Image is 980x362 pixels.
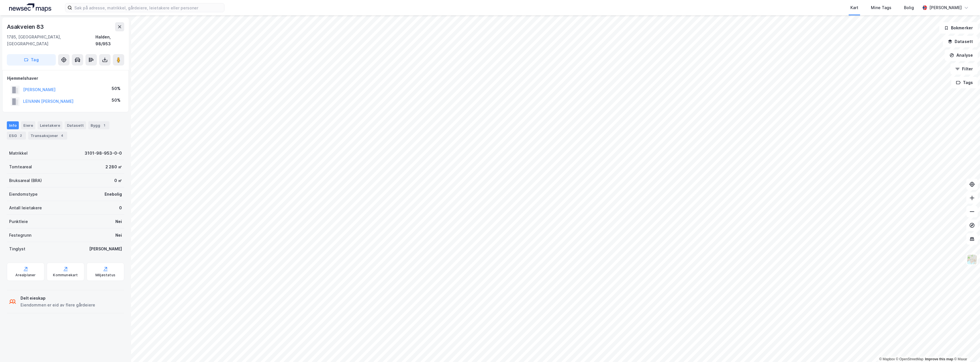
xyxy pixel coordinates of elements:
[115,218,122,225] div: Nei
[952,335,980,362] iframe: Chat Widget
[7,34,95,47] div: 1785, [GEOGRAPHIC_DATA], [GEOGRAPHIC_DATA]
[9,163,32,170] div: Tomteareal
[53,273,78,277] div: Kommunekart
[115,232,122,239] div: Nei
[9,3,51,12] img: logo.a4113a55bc3d86da70a041830d287a7e.svg
[21,121,35,129] div: Eiere
[950,63,978,75] button: Filter
[15,273,36,277] div: Arealplaner
[9,218,28,225] div: Punktleie
[38,121,62,129] div: Leietakere
[59,133,65,138] div: 4
[114,177,122,184] div: 0 ㎡
[904,4,914,11] div: Bolig
[65,121,86,129] div: Datasett
[112,85,121,92] div: 50%
[945,50,978,61] button: Analyse
[951,77,978,88] button: Tags
[95,34,124,47] div: Halden, 98/953
[9,177,42,184] div: Bruksareal (BRA)
[879,357,895,361] a: Mapbox
[871,4,891,11] div: Mine Tags
[112,97,121,104] div: 50%
[9,246,25,252] div: Tinglyst
[88,121,109,129] div: Bygg
[21,302,95,308] div: Eiendommen er eid av flere gårdeiere
[105,191,122,198] div: Enebolig
[95,273,115,277] div: Miljøstatus
[943,36,978,47] button: Datasett
[72,3,224,12] input: Søk på adresse, matrikkel, gårdeiere, leietakere eller personer
[9,191,38,198] div: Eiendomstype
[952,335,980,362] div: Kontrollprogram for chat
[929,4,962,11] div: [PERSON_NAME]
[21,295,95,302] div: Delt eieskap
[101,122,107,128] div: 1
[7,54,56,66] button: Tag
[9,150,28,157] div: Matrikkel
[105,163,122,170] div: 2 280 ㎡
[7,75,124,82] div: Hjemmelshaver
[7,132,26,140] div: ESG
[28,132,67,140] div: Transaksjoner
[850,4,858,11] div: Kart
[9,232,31,239] div: Festegrunn
[896,357,924,361] a: OpenStreetMap
[925,357,953,361] a: Improve this map
[89,246,122,252] div: [PERSON_NAME]
[119,204,122,211] div: 0
[967,254,977,265] img: Z
[18,133,24,138] div: 2
[85,150,122,157] div: 3101-98-953-0-0
[939,22,978,34] button: Bokmerker
[7,22,45,31] div: Asakveien 83
[9,204,42,211] div: Antall leietakere
[7,121,19,129] div: Info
